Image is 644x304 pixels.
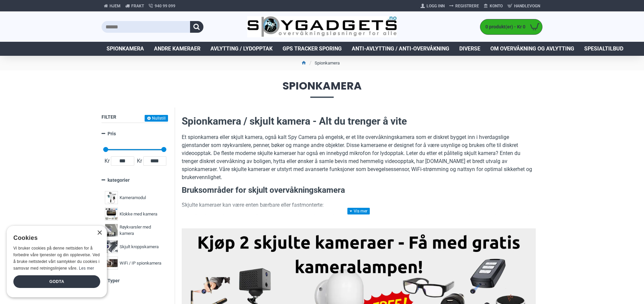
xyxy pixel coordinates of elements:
span: 940 99 099 [155,3,175,9]
a: Spesialtilbud [579,42,628,56]
a: Handlevogn [505,1,542,11]
span: Filter [102,114,116,120]
a: Pris [102,128,168,140]
span: Om overvåkning og avlytting [490,45,574,53]
a: Logg Inn [418,1,447,11]
span: WiFi / IP spionkamera [120,260,161,267]
img: Røykvarsler med kamera [105,224,118,237]
a: Registrere [447,1,481,11]
span: Spionkamera [107,45,144,53]
span: Frakt [131,3,144,9]
span: Kr [103,157,111,165]
a: GPS Tracker Sporing [278,42,347,56]
img: Klokke med kamera [105,207,118,220]
span: Logg Inn [427,3,445,9]
span: Andre kameraer [154,45,200,53]
span: GPS Tracker Sporing [283,45,342,53]
a: Spionkamera [102,42,149,56]
span: Diverse [459,45,480,53]
a: Typer [102,275,168,287]
strong: Bærbare spionkameraer: [195,213,256,219]
div: Cookies [13,231,96,245]
span: Spionkamera [102,81,542,98]
button: Nullstill [145,115,168,122]
p: Et spionkamera eller skjult kamera, også kalt Spy Camera på engelsk, er et lite overvåkningskamer... [182,133,536,181]
span: Handlevogn [514,3,540,9]
span: Vi bruker cookies på denne nettsiden for å forbedre våre tjenester og din opplevelse. Ved å bruke... [13,246,100,270]
span: Konto [490,3,503,9]
img: Skjult kroppskamera [105,240,118,253]
h2: Spionkamera / skjult kamera - Alt du trenger å vite [182,114,536,128]
span: Spesialtilbud [584,45,623,53]
h3: Bruksområder for skjult overvåkningskamera [182,185,536,196]
div: Close [97,231,102,236]
img: Kameramodul [105,191,118,204]
span: Avlytting / Lydopptak [210,45,273,53]
span: Røykvarsler med kamera [120,224,163,237]
a: 0 produkt(er) - Kr 0 [480,19,542,34]
span: Kr [136,157,143,165]
img: SpyGadgets.no [247,16,397,38]
a: Avlytting / Lydopptak [205,42,278,56]
a: Anti-avlytting / Anti-overvåkning [347,42,454,56]
p: Skjulte kameraer kan være enten bærbare eller fastmonterte: [182,201,536,209]
li: Disse kan tas med overalt og brukes til skjult filming i situasjoner der diskresjon er nødvendig ... [195,212,536,229]
a: kategorier [102,174,168,186]
a: Diverse [454,42,485,56]
span: Klokke med kamera [120,211,157,217]
a: Om overvåkning og avlytting [485,42,579,56]
div: Godta [13,275,100,288]
a: Andre kameraer [149,42,205,56]
a: Les mer, opens a new window [79,266,94,271]
span: Skjult kroppskamera [120,244,159,250]
a: Konto [481,1,505,11]
img: WiFi / IP spionkamera [105,257,118,270]
span: Kameramodul [120,194,146,201]
span: 0 produkt(er) - Kr 0 [480,23,527,30]
span: Hjem [110,3,121,9]
span: Anti-avlytting / Anti-overvåkning [352,45,449,53]
span: Registrere [455,3,479,9]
